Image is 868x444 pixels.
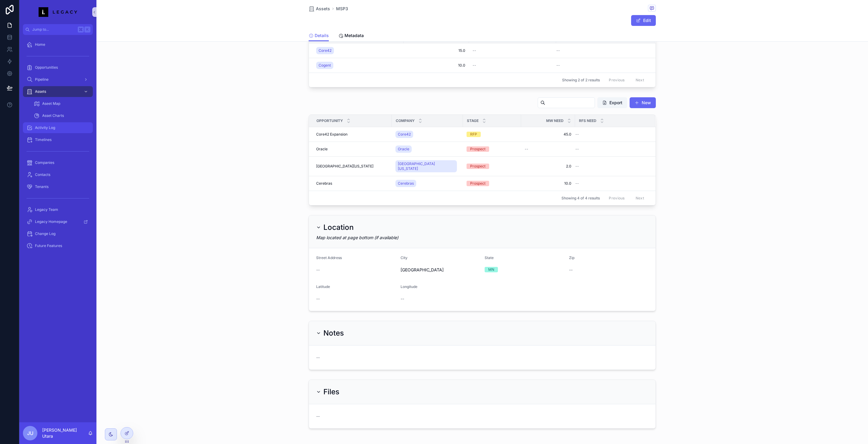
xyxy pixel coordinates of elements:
[395,160,457,172] a: [GEOGRAPHIC_DATA][US_STATE]
[323,328,344,338] h2: Notes
[23,204,93,215] a: Legacy Team
[575,132,648,137] a: --
[23,240,93,251] a: Future Features
[395,179,459,188] a: Cerebras
[23,24,93,35] button: Jump to...K
[525,147,571,152] a: --
[32,27,75,32] span: Jump to...
[579,118,596,123] span: RFS Need
[39,7,77,17] img: App logo
[316,61,400,70] a: Cogent
[344,33,364,39] span: Metadata
[525,181,571,186] a: 10.0
[398,181,414,186] span: Cerebras
[316,132,388,137] a: Core42 Expansion
[35,125,55,130] span: Activity Log
[35,184,49,189] span: Tenants
[316,413,320,419] span: --
[395,159,459,174] a: [GEOGRAPHIC_DATA][US_STATE]
[575,164,648,169] a: --
[23,122,93,133] a: Activity Log
[488,267,494,272] div: MN
[407,63,465,68] a: 10.0
[27,430,33,437] span: JU
[316,267,320,273] span: --
[569,255,574,260] span: Zip
[319,63,331,68] span: Cogent
[556,63,648,68] a: --
[631,15,656,26] button: Edit
[309,6,330,12] a: Assets
[546,118,564,123] span: MW Need
[470,146,486,152] div: Prospect
[316,235,398,240] em: Map located at page bottom (if available)
[401,296,404,302] span: --
[575,132,579,137] span: --
[407,48,465,53] a: 15.0
[336,6,348,12] a: MSP3
[398,132,411,137] span: Core42
[575,181,648,186] a: --
[316,147,388,152] a: Oracle
[396,118,415,123] span: Company
[395,145,412,153] a: Oracle
[473,63,552,68] a: --
[309,30,329,42] a: Details
[30,110,93,121] a: Asset Charts
[401,255,407,260] span: City
[85,27,90,32] span: K
[467,146,517,152] a: Prospect
[561,196,600,201] span: Showing 4 of 4 results
[470,181,486,186] div: Prospect
[316,47,334,54] a: Core42
[35,77,49,82] span: Pipeline
[42,427,88,439] p: [PERSON_NAME] Utara
[316,284,330,289] span: Latitude
[401,267,480,273] span: [GEOGRAPHIC_DATA]
[556,63,560,68] span: --
[35,137,52,142] span: Timelines
[323,223,354,232] h2: Location
[575,181,579,186] span: --
[485,255,494,260] span: State
[316,255,342,260] span: Street Address
[23,228,93,239] a: Change Log
[525,132,571,137] a: 45.0
[569,267,573,273] span: --
[575,147,648,152] a: --
[35,231,55,236] span: Change Log
[525,147,528,152] span: --
[473,48,476,53] span: --
[556,48,560,53] span: --
[309,100,348,108] h1: Opportunities
[467,132,517,137] a: RFP
[35,160,54,165] span: Companies
[470,164,486,169] div: Prospect
[23,157,93,168] a: Companies
[323,387,339,397] h2: Files
[467,181,517,186] a: Prospect
[23,74,93,85] a: Pipeline
[42,113,64,118] span: Asset Charts
[319,48,332,53] span: Core42
[575,147,579,152] span: --
[818,437,864,441] strong: Powered by VolterraIQ
[23,86,93,97] a: Assets
[395,144,459,154] a: Oracle
[316,46,400,55] a: Core42
[316,6,330,12] span: Assets
[316,147,328,152] span: Oracle
[467,164,517,169] a: Prospect
[630,97,656,108] button: New
[35,172,50,177] span: Contacts
[597,97,627,108] button: Export
[473,48,552,53] a: --
[35,89,46,94] span: Assets
[316,296,320,302] span: --
[35,243,62,248] span: Future Features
